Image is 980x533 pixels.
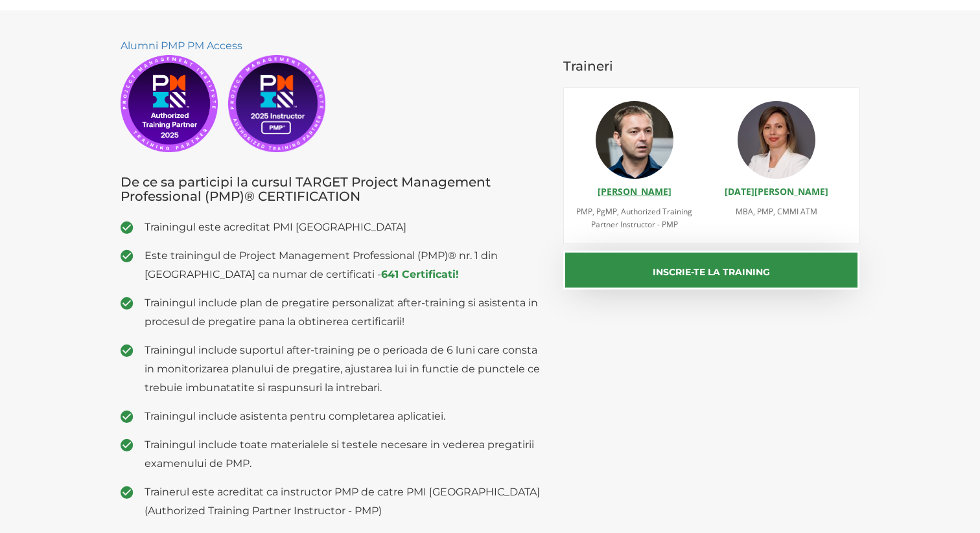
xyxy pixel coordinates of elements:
span: Trainingul include plan de pregatire personalizat after-training si asistenta in procesul de preg... [145,293,544,331]
span: Trainingul include suportul after-training pe o perioada de 6 luni care consta in monitorizarea p... [145,341,544,397]
button: Inscrie-te la training [563,251,860,289]
span: PMP, PgMP, Authorized Training Partner Instructor - PMP [576,206,692,230]
h3: Traineri [563,59,860,73]
span: Trainingul include toate materialele si testele necesare in vederea pregatirii examenului de PMP. [145,435,544,473]
span: Trainerul este acreditat ca instructor PMP de catre PMI [GEOGRAPHIC_DATA] (Authorized Training Pa... [145,482,544,520]
span: Trainingul este acreditat PMI [GEOGRAPHIC_DATA] [145,218,544,236]
a: Alumni PMP PM Access [121,40,242,52]
a: 641 Certificati! [381,268,459,280]
span: Trainingul include asistenta pentru completarea aplicatiei. [145,407,544,425]
span: Este trainingul de Project Management Professional (PMP)® nr. 1 din [GEOGRAPHIC_DATA] ca numar de... [145,246,544,284]
a: [PERSON_NAME] [598,185,671,198]
span: MBA, PMP, CMMI ATM [736,206,817,217]
h3: De ce sa participi la cursul TARGET Project Management Professional (PMP)® CERTIFICATION [121,175,544,203]
a: [DATE][PERSON_NAME] [725,185,828,198]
